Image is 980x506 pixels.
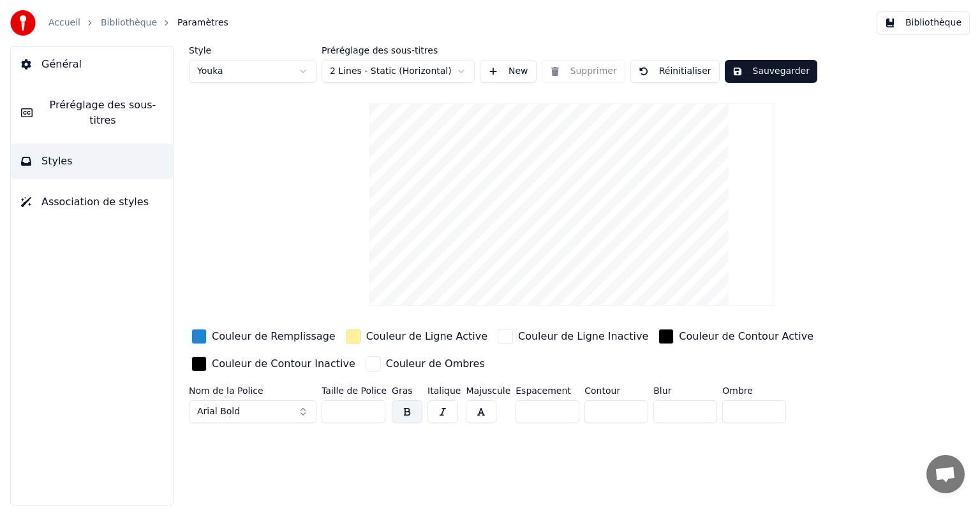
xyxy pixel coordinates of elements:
[495,326,651,347] button: Couleur de Ligne Inactive
[679,329,813,344] div: Couleur de Contour Active
[48,17,228,29] nav: breadcrumb
[725,60,817,83] button: Sauvegarder
[11,87,173,138] button: Préréglage des sous-titres
[212,356,355,372] div: Couleur de Contour Inactive
[926,455,965,493] a: Ouvrir le chat
[427,386,461,395] label: Italique
[41,194,149,210] span: Association de styles
[466,386,510,395] label: Majuscule
[584,386,648,395] label: Contour
[322,46,475,55] label: Préréglage des sous-titres
[41,57,82,72] span: Général
[11,47,173,82] button: Général
[189,386,316,395] label: Nom de la Police
[11,143,173,179] button: Styles
[363,354,487,374] button: Couleur de Ombres
[212,329,336,344] div: Couleur de Remplissage
[518,329,648,344] div: Couleur de Ligne Inactive
[722,386,786,395] label: Ombre
[101,17,157,29] a: Bibliothèque
[48,17,80,29] a: Accueil
[392,386,422,395] label: Gras
[656,326,816,347] button: Couleur de Contour Active
[630,60,720,83] button: Réinitialiser
[41,154,73,169] span: Styles
[877,11,970,34] button: Bibliothèque
[177,17,228,29] span: Paramètres
[11,184,173,220] button: Association de styles
[189,46,316,55] label: Style
[43,98,163,128] span: Préréglage des sous-titres
[189,354,358,374] button: Couleur de Contour Inactive
[10,10,36,36] img: youka
[653,386,717,395] label: Blur
[386,356,485,372] div: Couleur de Ombres
[343,326,490,347] button: Couleur de Ligne Active
[480,60,537,83] button: New
[197,405,240,418] span: Arial Bold
[189,326,338,347] button: Couleur de Remplissage
[322,386,387,395] label: Taille de Police
[516,386,579,395] label: Espacement
[366,329,487,344] div: Couleur de Ligne Active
